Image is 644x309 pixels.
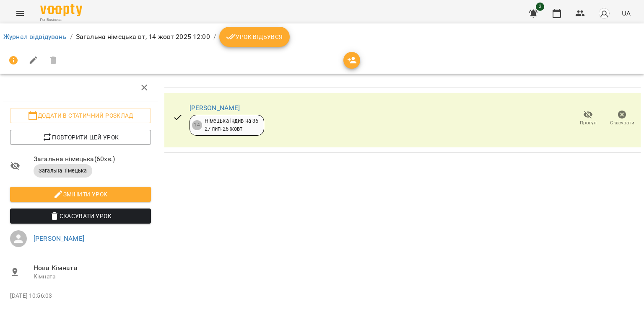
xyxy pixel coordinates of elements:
[10,3,30,23] button: Menu
[10,292,151,300] p: [DATE] 10:56:03
[10,130,151,145] button: Повторити цей урок
[40,17,82,23] span: For Business
[622,9,631,18] span: UA
[70,32,73,42] li: /
[192,120,202,130] div: 14
[10,209,151,224] button: Скасувати Урок
[34,234,84,242] a: [PERSON_NAME]
[40,4,82,16] img: Voopty Logo
[3,27,641,47] nav: breadcrumb
[17,211,144,221] span: Скасувати Урок
[213,32,216,42] li: /
[618,5,634,21] button: UA
[76,32,210,42] p: Загальна німецька вт, 14 жовт 2025 12:00
[580,119,597,126] span: Прогул
[34,273,151,281] p: Кімната
[190,104,240,112] a: [PERSON_NAME]
[34,167,92,175] span: Загальна німецька
[598,8,610,19] img: avatar_s.png
[205,117,259,133] div: Німецька індив на 36 27 лип - 26 жовт
[571,107,605,130] button: Прогул
[17,111,144,121] span: Додати в статичний розклад
[34,154,151,164] span: Загальна німецька ( 60 хв. )
[610,119,634,126] span: Скасувати
[536,3,544,11] span: 3
[34,263,151,273] span: Нова Кімната
[3,33,67,41] a: Журнал відвідувань
[10,108,151,123] button: Додати в статичний розклад
[17,132,144,142] span: Повторити цей урок
[605,107,639,130] button: Скасувати
[17,189,144,199] span: Змінити урок
[219,27,290,47] button: Урок відбувся
[10,187,151,202] button: Змінити урок
[226,32,283,42] span: Урок відбувся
